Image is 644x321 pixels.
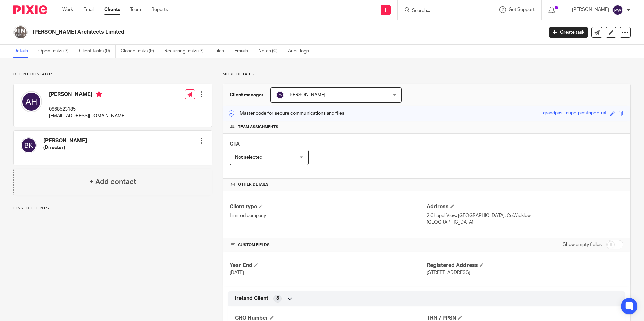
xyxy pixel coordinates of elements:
a: Team [130,6,141,13]
h4: Registered Address [427,262,623,269]
span: 3 [276,295,279,302]
img: Pixie [13,5,47,14]
h2: [PERSON_NAME] Architects Limited [33,29,438,36]
h4: [PERSON_NAME] [43,137,87,144]
h4: Client type [230,203,426,210]
h3: Client manager [230,92,264,98]
p: More details [223,72,631,77]
span: [STREET_ADDRESS] [427,270,470,275]
a: Email [83,6,94,13]
a: Recurring tasks (3) [164,45,209,58]
a: Files [214,45,229,58]
p: Limited company [230,212,426,219]
label: Show empty fields [563,241,602,248]
p: [GEOGRAPHIC_DATA] [427,219,623,226]
h4: [PERSON_NAME] [49,91,126,99]
h4: Year End [230,262,426,269]
span: Not selected [235,155,262,160]
i: Primary [96,91,102,98]
img: svg%3E [21,137,37,153]
h4: + Add contact [89,177,136,187]
p: Master code for secure communications and files [228,110,344,117]
img: svg%3E [21,91,42,112]
a: Details [13,45,33,58]
div: grandpas-taupe-pinstriped-rat [543,110,607,117]
h4: CUSTOM FIELDS [230,242,426,248]
p: 2 Chapel View, [GEOGRAPHIC_DATA], Co.Wicklow [427,212,623,219]
span: CTA [230,141,240,147]
span: Other details [238,182,269,187]
a: Reports [151,6,168,13]
a: Create task [549,27,588,38]
p: Linked clients [13,206,212,211]
h4: Address [427,203,623,210]
a: Audit logs [288,45,314,58]
span: Team assignments [238,124,278,130]
span: Get Support [509,7,535,12]
p: Client contacts [13,72,212,77]
input: Search [411,8,472,14]
a: Client tasks (0) [79,45,116,58]
img: svg%3E [276,91,284,99]
span: [DATE] [230,270,244,275]
span: Ireland Client [235,295,268,302]
img: Logo.png [13,25,28,39]
span: [PERSON_NAME] [288,93,325,97]
p: [PERSON_NAME] [572,6,609,13]
a: Notes (0) [258,45,283,58]
p: [EMAIL_ADDRESS][DOMAIN_NAME] [49,113,126,119]
a: Emails [234,45,253,58]
a: Open tasks (3) [38,45,74,58]
p: 0868523185 [49,106,126,113]
a: Work [62,6,73,13]
a: Closed tasks (9) [121,45,159,58]
img: svg%3E [612,5,623,15]
a: Clients [104,6,120,13]
h5: (Director) [43,144,87,151]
